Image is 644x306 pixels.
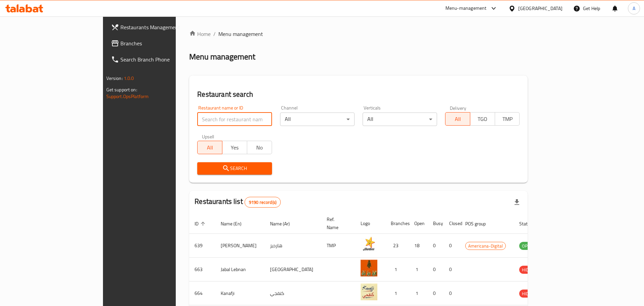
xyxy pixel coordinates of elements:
li: / [213,30,216,38]
td: 0 [444,281,460,305]
div: All [363,113,437,126]
button: TMP [495,112,520,126]
input: Search for restaurant name or ID.. [197,113,272,126]
span: Get support on: [106,85,137,94]
span: All [200,143,220,152]
button: All [197,141,222,154]
td: 0 [444,258,460,281]
td: [PERSON_NAME] [215,234,265,258]
span: Branches [120,39,205,47]
td: 0 [444,234,460,258]
button: All [445,112,470,126]
td: [GEOGRAPHIC_DATA] [265,258,321,281]
a: Search Branch Phone [106,51,211,68]
img: Hardee's [361,236,377,253]
span: Name (En) [221,220,250,228]
span: ID [195,220,207,228]
img: Jabal Lebnan [361,260,377,276]
button: No [247,141,272,154]
button: Search [197,162,272,175]
span: Ref. Name [327,215,347,231]
img: Kanafji [361,283,377,300]
td: 1 [385,258,409,281]
a: Support.OpsPlatform [106,92,149,101]
span: Americana-Digital [466,242,505,250]
td: 0 [428,258,444,281]
span: No [250,143,269,152]
div: Menu-management [445,4,487,12]
span: Version: [106,74,123,83]
span: HIDDEN [519,290,539,298]
span: TMP [498,114,517,124]
div: Export file [509,194,525,210]
td: هارديز [265,234,321,258]
div: [GEOGRAPHIC_DATA] [518,5,562,12]
a: Restaurants Management [106,19,211,35]
td: 1 [409,258,428,281]
span: OPEN [519,242,536,250]
th: Busy [428,213,444,234]
span: TGO [473,114,492,124]
div: HIDDEN [519,266,539,274]
span: 1.0.0 [124,74,134,83]
span: Yes [225,143,245,152]
span: Name (Ar) [270,220,299,228]
button: TGO [470,112,495,126]
span: Menu management [218,30,263,38]
h2: Menu management [189,51,255,62]
span: A [633,5,635,12]
span: HIDDEN [519,266,539,274]
td: Kanafji [215,281,265,305]
span: POS group [465,220,494,228]
label: Delivery [450,105,467,110]
td: 23 [385,234,409,258]
nav: breadcrumb [189,30,528,38]
span: Search Branch Phone [120,55,205,63]
h2: Restaurant search [197,89,520,99]
th: Closed [444,213,460,234]
td: 18 [409,234,428,258]
td: 0 [428,281,444,305]
td: TMP [321,234,355,258]
div: Total records count [245,197,281,208]
span: 9190 record(s) [245,199,280,206]
td: 1 [409,281,428,305]
th: Branches [385,213,409,234]
td: كنفجي [265,281,321,305]
td: 0 [428,234,444,258]
div: All [280,113,355,126]
span: Status [519,220,541,228]
button: Yes [222,141,247,154]
span: Restaurants Management [120,23,205,31]
a: Branches [106,35,211,51]
th: Logo [355,213,385,234]
label: Upsell [202,134,214,139]
h2: Restaurants list [195,196,281,208]
td: 1 [385,281,409,305]
th: Open [409,213,428,234]
span: Search [203,164,266,173]
td: Jabal Lebnan [215,258,265,281]
span: All [448,114,468,124]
